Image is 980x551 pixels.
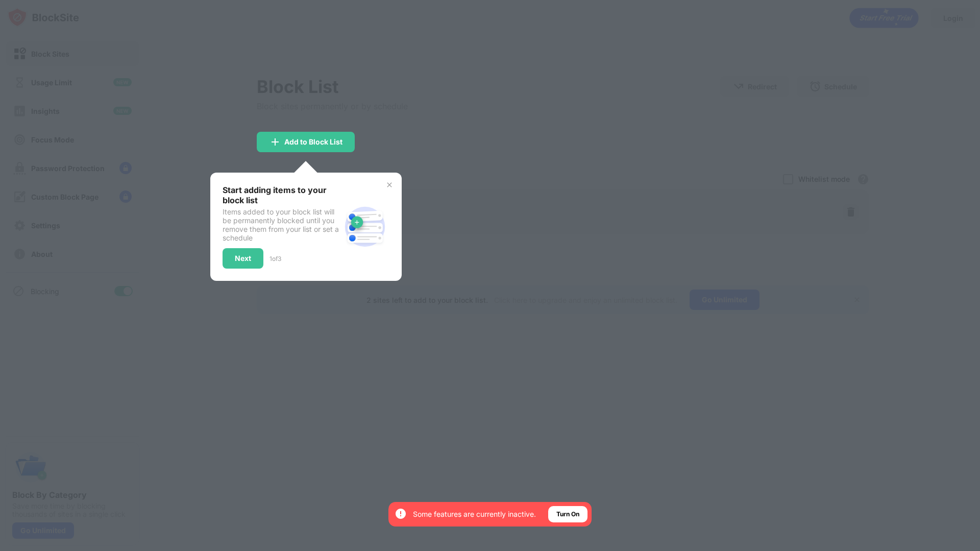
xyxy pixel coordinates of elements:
[269,255,281,262] div: 1 of 3
[556,509,579,519] div: Turn On
[385,181,394,189] img: x-button.svg
[223,207,340,242] div: Items added to your block list will be permanently blocked until you remove them from your list o...
[223,185,340,205] div: Start adding items to your block list
[340,202,389,251] img: block-site.svg
[413,509,536,519] div: Some features are currently inactive.
[284,138,342,146] div: Add to Block List
[235,254,251,262] div: Next
[395,508,407,520] img: error-circle-white.svg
